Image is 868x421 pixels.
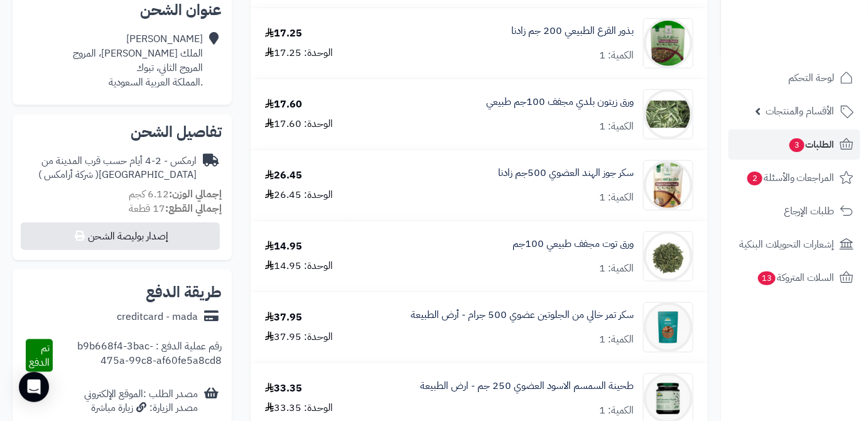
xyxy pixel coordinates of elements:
div: الوحدة: 14.95 [265,259,333,273]
span: السلات المتروكة [757,269,835,287]
a: طحينة السمسم الاسود العضوي 250 جم - ارض الطبيعة [420,379,634,393]
a: ورق توت مجفف طبيعي 100جم [513,237,634,251]
div: الوحدة: 17.60 [265,117,333,131]
div: الوحدة: 33.35 [265,401,333,415]
span: إشعارات التحويلات البنكية [739,236,835,253]
img: 1694465654-e7d07cd1b20baa1990281d113575fd92ac5620d6-90x90.png [644,160,693,210]
button: إصدار بوليصة الشحن [21,222,220,250]
h2: طريقة الدفع [146,285,222,300]
span: 2 [747,172,762,185]
a: سكر جوز الهند العضوي 500جم زادنا [498,166,634,180]
img: 1689595608-%D8%AA%D9%86%D8%B2%D9%8A%D9%84%20(3)-90x90.png [644,18,693,68]
h2: عنوان الشحن [23,3,222,18]
strong: إجمالي الوزن: [169,187,222,202]
span: طلبات الإرجاع [784,202,835,220]
a: السلات المتروكة13 [729,263,860,293]
div: رقم عملية الدفع : b9b668f4-3bac-475a-99c8-af60fe5a8cd8 [53,339,222,372]
a: سكر تمر خالي من الجلوتين عضوي 500 جرام - أرض الطبيعة [411,308,634,322]
div: 37.95 [265,310,302,325]
div: ارمكس - 2-4 أيام حسب قرب المدينة من [GEOGRAPHIC_DATA] [23,154,197,183]
div: 17.60 [265,97,302,112]
a: بذور القرع الطبيعي 200 جم زادنا [511,24,634,38]
span: ( شركة أرامكس ) [38,167,99,182]
small: 6.12 كجم [129,187,222,202]
div: 14.95 [265,239,302,254]
div: 17.25 [265,26,302,41]
span: 3 [789,138,805,152]
span: لوحة التحكم [788,69,835,87]
div: 33.35 [265,381,302,396]
img: 1697659348-e140dbf1-0453-4e91-a66e-5fd2c6b5019c-90x90.jpg [644,231,693,282]
span: الطلبات [788,136,835,153]
div: الكمية: 1 [599,403,634,418]
img: 1713301160-daeb8e75-98ad-4d17-80b8-e1241b38bd39_qs34yPJK0-90x90.jpeg [644,302,693,353]
div: الوحدة: 37.95 [265,330,333,344]
a: لوحة التحكم [729,63,860,93]
small: 17 قطعة [129,201,222,216]
div: الكمية: 1 [599,190,634,205]
img: logo-2.png [783,9,856,36]
a: إشعارات التحويلات البنكية [729,229,860,260]
div: الكمية: 1 [599,48,634,63]
strong: إجمالي القطع: [165,201,222,216]
div: مصدر الطلب :الموقع الإلكتروني [84,387,198,416]
div: الوحدة: 17.25 [265,46,333,60]
a: ورق زيتون بلدي مجفف 100جم طبيعي [486,95,634,109]
a: الطلبات3 [729,129,860,160]
div: creditcard - mada [117,310,198,324]
img: 1689780746-images%20(1)-90x90.jpg [644,89,693,139]
a: المراجعات والأسئلة2 [729,163,860,193]
span: المراجعات والأسئلة [746,169,835,187]
div: الوحدة: 26.45 [265,188,333,202]
div: 26.45 [265,168,302,183]
div: [PERSON_NAME] الملك [PERSON_NAME]، المروج المروج الثاني، تبوك .المملكة العربية السعودية [73,32,203,89]
h2: تفاصيل الشحن [23,124,222,139]
div: الكمية: 1 [599,332,634,347]
div: مصدر الزيارة: زيارة مباشرة [84,401,198,415]
a: طلبات الإرجاع [729,196,860,226]
div: الكمية: 1 [599,261,634,276]
span: الأقسام والمنتجات [766,102,835,120]
span: تم الدفع [29,341,50,370]
div: الكمية: 1 [599,119,634,134]
div: Open Intercom Messenger [19,372,49,402]
span: 13 [758,271,776,285]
